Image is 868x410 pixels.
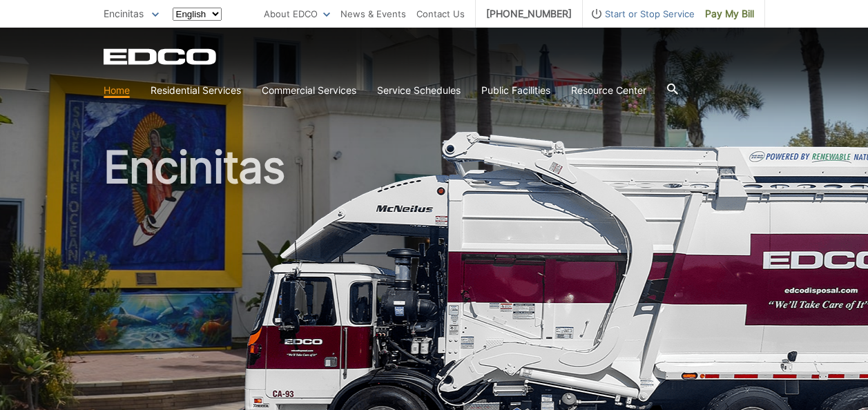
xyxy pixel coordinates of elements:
a: About EDCO [264,6,330,21]
a: Contact Us [416,6,465,21]
span: Encinitas [104,8,144,19]
a: Public Facilities [481,83,550,98]
a: Resource Center [571,83,646,98]
a: EDCD logo. Return to the homepage. [104,48,218,65]
span: Pay My Bill [705,6,754,21]
a: Home [104,83,130,98]
a: News & Events [340,6,406,21]
a: Residential Services [151,83,241,98]
select: Select a language [173,8,222,21]
a: Commercial Services [262,83,356,98]
a: Service Schedules [377,83,461,98]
